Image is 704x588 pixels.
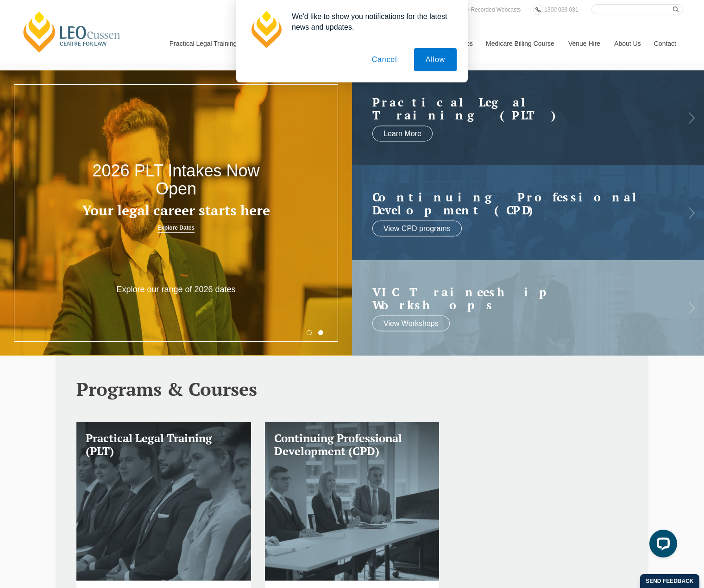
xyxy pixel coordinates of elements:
[372,96,665,121] h2: Practical Legal Training (PLT)
[284,11,457,32] div: We'd like to show you notifications for the latest news and updates.
[372,191,665,216] a: Continuing ProfessionalDevelopment (CPD)
[360,48,409,71] button: Cancel
[414,48,457,71] button: Allow
[372,191,665,216] h2: Continuing Professional Development (CPD)
[106,284,246,295] p: Explore our range of 2026 dates
[372,96,665,121] a: Practical LegalTraining (PLT)
[372,126,433,142] a: Learn More
[372,286,665,311] a: VIC Traineeship Workshops
[70,162,282,198] h2: 2026 PLT Intakes Now Open
[247,11,284,48] img: notification icon
[76,422,251,581] a: Practical Legal Training (PLT)
[318,330,323,335] button: 2
[265,422,440,581] a: Continuing Professional Development (CPD)
[642,526,681,565] iframe: LiveChat chat widget
[307,330,312,335] button: 1
[274,432,430,458] h3: Continuing Professional Development (CPD)
[372,316,450,332] a: View Workshops
[76,379,628,399] h2: Programs & Courses
[372,221,462,237] a: View CPD programs
[70,203,282,218] h3: Your legal career starts here
[157,223,195,233] a: Explore Dates
[86,432,242,458] h3: Practical Legal Training (PLT)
